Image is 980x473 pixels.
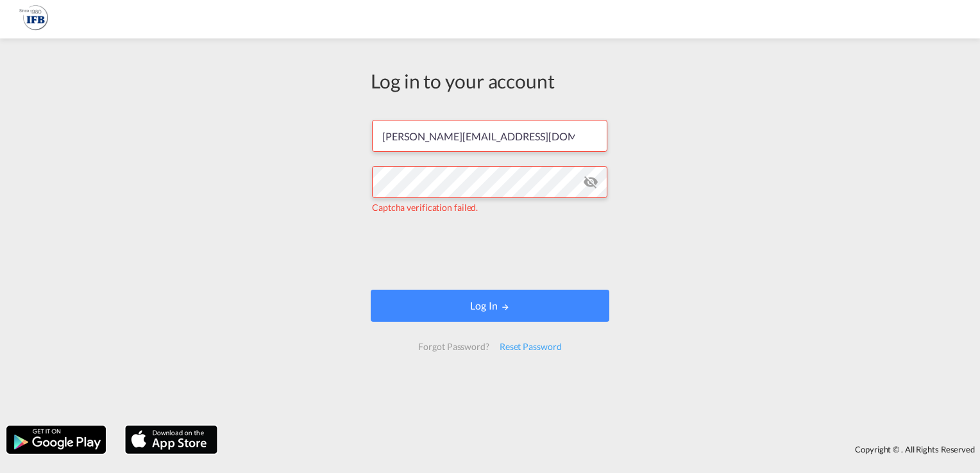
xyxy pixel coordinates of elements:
[19,5,48,34] img: 1f261f00256b11eeaf3d89493e6660f9.png
[494,335,567,358] div: Reset Password
[124,424,219,455] img: apple.png
[371,290,609,322] button: LOGIN
[224,438,980,460] div: Copyright © . All Rights Reserved
[413,335,494,358] div: Forgot Password?
[583,174,598,190] md-icon: icon-eye-off
[5,424,107,455] img: google.png
[393,227,587,277] iframe: reCAPTCHA
[372,202,478,213] span: Captcha verification failed.
[372,120,607,152] input: Enter email/phone number
[371,67,609,94] div: Log in to your account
